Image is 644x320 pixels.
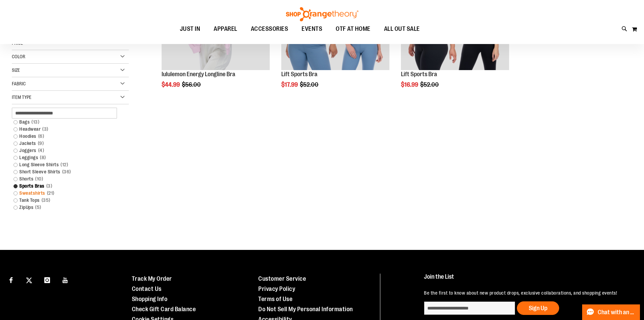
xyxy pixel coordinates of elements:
span: Item Type [12,94,31,100]
span: 12 [59,161,70,168]
a: Visit our Facebook page [5,274,17,285]
a: Do Not Sell My Personal Information [258,306,353,313]
span: 6 [37,133,46,140]
span: 3 [41,126,50,133]
span: Color [12,54,25,59]
span: $16.99 [401,81,419,88]
a: Visit our X page [23,274,35,285]
a: Tank Tops35 [10,197,122,204]
a: Terms of Use [258,296,292,302]
input: enter email [424,301,515,315]
a: ZipUps5 [10,204,122,211]
a: Visit our Youtube page [59,274,71,285]
span: JUST IN [180,21,200,37]
a: Shorts10 [10,175,122,183]
a: Privacy Policy [258,285,295,292]
span: Size [12,67,20,73]
span: Fabric [12,81,26,86]
span: $44.99 [162,81,181,88]
a: Customer Service [258,275,306,282]
button: Sign Up [517,301,559,315]
span: OTF AT HOME [336,21,371,37]
a: Long Sleeve Shirts12 [10,161,122,168]
span: 21 [45,190,56,197]
a: Leggings8 [10,154,122,161]
a: Shopping Info [132,296,168,302]
a: Contact Us [132,285,162,292]
span: Sign Up [529,305,547,312]
a: Lift Sports Bra [401,71,437,78]
a: Short Sleeve Shirts36 [10,168,122,175]
span: ALL OUT SALE [384,21,420,37]
span: 13 [30,119,41,126]
h4: Join the List [424,274,628,286]
a: Headwear3 [10,126,122,133]
span: 36 [61,168,73,175]
span: 3 [45,183,54,190]
span: $52.00 [420,81,440,88]
a: lululemon Energy Longline Bra [162,71,235,78]
span: 8 [38,154,48,161]
span: 35 [40,197,52,204]
a: Joggers4 [10,147,122,154]
span: $56.00 [182,81,202,88]
span: Chat with an Expert [598,309,636,316]
span: 4 [37,147,46,154]
img: Shop Orangetheory [285,7,359,21]
a: Lift Sports Bra [281,71,317,78]
span: $52.00 [300,81,319,88]
a: Track My Order [132,275,172,282]
a: Hoodies6 [10,133,122,140]
img: Twitter [26,277,32,283]
a: Jackets9 [10,140,122,147]
a: Sweatshirts21 [10,190,122,197]
span: 9 [36,140,46,147]
button: Chat with an Expert [582,304,640,320]
span: 5 [33,204,43,211]
p: Be the first to know about new product drops, exclusive collaborations, and shopping events! [424,290,628,296]
a: Visit our Instagram page [41,274,53,285]
span: ACCESSORIES [251,21,288,37]
a: Check Gift Card Balance [132,306,196,313]
a: Bags13 [10,119,122,126]
span: 10 [33,175,45,183]
span: $17.99 [281,81,299,88]
span: APPAREL [214,21,237,37]
a: Sports Bras3 [10,183,122,190]
span: EVENTS [302,21,322,37]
